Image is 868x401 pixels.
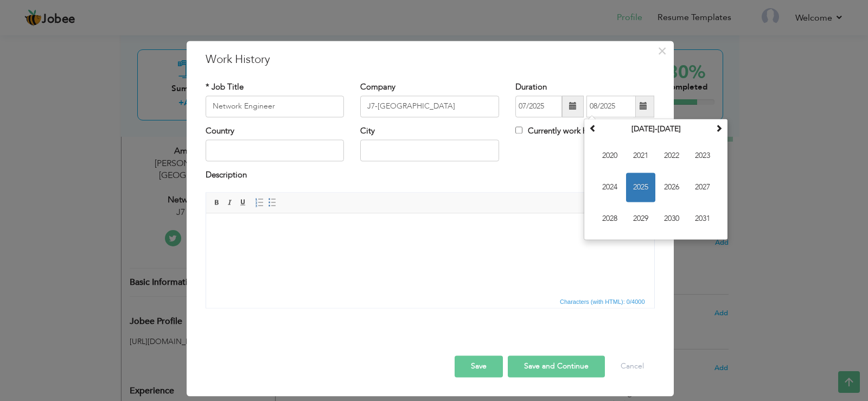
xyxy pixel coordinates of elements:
[515,81,547,93] label: Duration
[558,297,648,307] div: Statistics
[586,96,636,117] input: Present
[515,126,522,133] input: Currently work here
[360,125,375,137] label: City
[610,355,655,377] button: Cancel
[206,52,655,68] h3: Work History
[688,141,717,170] span: 2023
[206,170,247,181] label: Description
[657,173,686,202] span: 2026
[237,196,249,208] a: Underline
[654,42,671,60] button: Close
[626,204,655,233] span: 2029
[515,96,562,117] input: From
[211,196,223,208] a: Bold
[589,124,597,132] span: Previous Decade
[508,355,605,377] button: Save and Continue
[626,141,655,170] span: 2021
[360,81,395,93] label: Company
[253,196,265,208] a: Insert/Remove Numbered List
[657,141,686,170] span: 2022
[266,196,278,208] a: Insert/Remove Bulleted List
[206,81,244,93] label: * Job Title
[595,173,624,202] span: 2024
[715,124,723,132] span: Next Decade
[206,213,654,295] iframe: Rich Text Editor, workEditor
[657,204,686,233] span: 2030
[599,121,712,137] th: Select Decade
[595,141,624,170] span: 2020
[455,355,503,377] button: Save
[224,196,236,208] a: Italic
[688,173,717,202] span: 2027
[595,204,624,233] span: 2028
[558,297,647,307] span: Characters (with HTML): 0/4000
[688,204,717,233] span: 2031
[206,125,234,137] label: Country
[626,173,655,202] span: 2025
[515,125,598,137] label: Currently work here
[658,41,667,61] span: ×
